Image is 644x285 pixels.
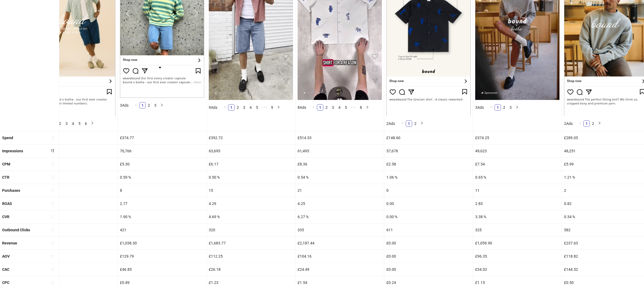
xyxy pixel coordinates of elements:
a: 5 [254,104,260,110]
li: Next Page [89,120,96,127]
b: Purchases [2,188,20,193]
div: £96.35 [473,250,562,263]
div: £374.77 [118,131,206,144]
div: 0.54 % [295,171,384,184]
div: 0.78 % [29,171,118,184]
button: left [310,104,317,111]
li: 1 [406,120,412,127]
li: 2 [57,120,63,127]
div: 4.25 [295,197,384,210]
span: right [420,121,423,125]
span: 8 Ads [298,105,306,110]
div: 0.00 [384,197,473,210]
div: £24.49 [295,263,384,276]
div: 10 [29,184,118,197]
li: 1 [139,102,146,109]
div: £5.02 [29,158,118,171]
div: £7.54 [473,158,562,171]
button: right [364,104,371,111]
li: 2 [590,120,596,127]
b: AOV [2,254,10,258]
li: Next Page [596,120,603,127]
div: 611 [384,223,473,236]
div: 0.59 % [118,171,206,184]
b: CAC [2,267,9,272]
div: 0.50 % [207,171,295,184]
a: 2 [235,104,241,110]
div: £104.16 [295,250,384,263]
div: 49,623 [473,145,562,157]
li: 3 [330,104,336,111]
a: 2 [412,121,418,127]
span: right [160,103,163,107]
span: left [579,121,582,125]
div: 612 [29,223,118,236]
b: Spend [2,136,13,140]
div: 2.77 [118,197,206,210]
li: 4 [336,104,343,111]
div: 325 [473,223,562,236]
span: sort-ascending [51,254,54,258]
button: right [514,104,520,111]
span: sort-ascending [51,175,54,179]
li: 5 [76,120,83,127]
li: Next Page [364,104,371,111]
button: left [399,120,406,127]
a: 3 [508,104,514,110]
span: 2 Ads [386,121,395,126]
div: 3.38 % [473,210,562,223]
button: right [419,120,425,127]
span: left [134,103,138,107]
div: 421 [118,223,206,236]
span: sort-ascending [51,201,54,205]
div: £2,187.44 [295,237,384,250]
li: 1 [495,104,501,111]
div: 4.69 % [207,210,295,223]
div: 0.65 % [473,171,562,184]
a: 6 [83,121,89,127]
span: sort-ascending [51,162,54,166]
span: sort-ascending [51,136,54,139]
div: 8 [118,184,206,197]
li: Next 5 Pages [260,104,269,111]
li: Next Page [514,104,520,111]
div: £148.60 [384,131,473,144]
a: 2 [324,104,330,110]
a: 3 [64,121,69,127]
span: right [515,106,519,109]
li: Next Page [419,120,425,127]
a: 2 [590,121,596,127]
b: CPC [2,280,9,285]
div: 15 [207,184,295,197]
div: 57,678 [384,145,473,157]
li: Next 5 Pages [349,104,358,111]
div: £5.30 [118,158,206,171]
span: sort-ascending [51,188,54,192]
li: 2 [501,104,507,111]
span: left [401,121,404,125]
li: 9 [269,104,275,111]
b: CVR [2,215,9,219]
button: right [159,102,165,109]
div: £129.79 [118,250,206,263]
span: left [223,106,226,109]
li: Previous Page [577,120,583,127]
div: 1.90 % [118,210,206,223]
li: Next Page [275,104,282,111]
span: sort-descending [51,149,54,153]
div: £34.02 [473,263,562,276]
li: 5 [254,104,260,111]
li: 2 [412,120,419,127]
span: left [312,106,315,109]
b: Revenue [2,241,17,245]
span: sort-ascending [51,241,54,245]
div: £0.00 [384,237,473,250]
div: 21 [295,184,384,197]
div: 0 [384,184,473,197]
span: 9 Ads [209,105,217,110]
li: Previous Page [310,104,317,111]
li: Previous Page [488,104,495,111]
div: £1,059.90 [473,237,562,250]
a: 2 [57,121,63,127]
button: left [133,102,139,109]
